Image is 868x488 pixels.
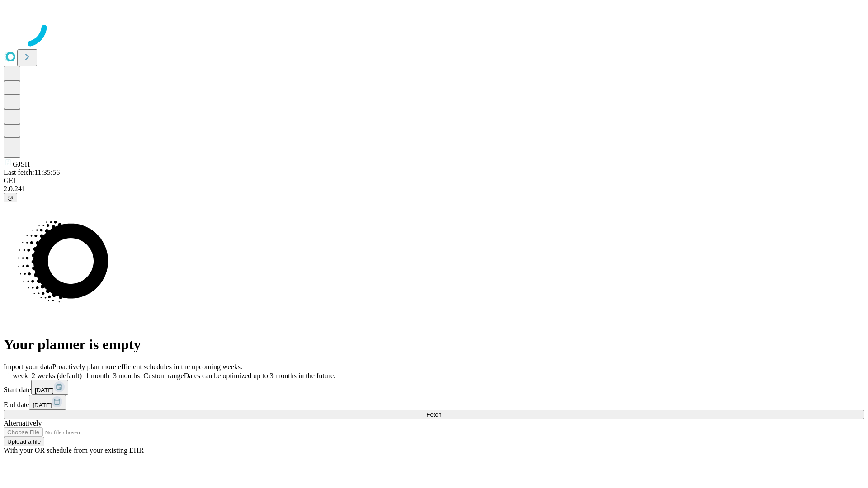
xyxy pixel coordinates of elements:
[4,446,144,454] span: With your OR schedule from your existing EHR
[4,185,864,193] div: 2.0.241
[33,402,52,408] span: [DATE]
[52,363,242,371] span: Proactively plan more efficient schedules in the upcoming weeks.
[4,380,864,395] div: Start date
[7,194,14,201] span: @
[4,336,864,353] h1: Your planner is empty
[4,363,52,371] span: Import your data
[35,387,54,394] span: [DATE]
[4,193,17,202] button: @
[4,169,60,176] span: Last fetch: 11:35:56
[13,160,30,168] span: GJSH
[4,395,864,410] div: End date
[4,437,44,446] button: Upload a file
[31,380,68,395] button: [DATE]
[184,372,335,380] span: Dates can be optimized up to 3 months in the future.
[85,372,109,380] span: 1 month
[4,177,864,185] div: GEI
[29,395,66,410] button: [DATE]
[426,411,441,418] span: Fetch
[113,372,140,380] span: 3 months
[4,410,864,419] button: Fetch
[143,372,184,380] span: Custom range
[4,419,42,427] span: Alternatively
[7,372,28,380] span: 1 week
[32,372,82,380] span: 2 weeks (default)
